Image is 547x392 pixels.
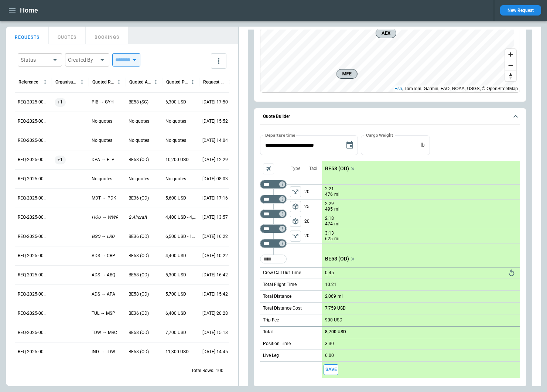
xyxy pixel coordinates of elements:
[325,282,336,287] p: 10:21
[165,214,196,221] p: 4,400 USD - 4,900 USD
[165,195,186,201] p: 5,600 USD
[325,317,342,323] p: 900 USD
[202,157,228,163] p: 08/22/2025 12:29
[129,272,149,278] p: BE58 (OD)
[129,253,149,259] p: BE58 (OD)
[129,79,151,85] div: Quoted Aircraft
[92,99,114,105] p: PIB → GYH
[165,176,186,182] p: No quotes
[188,77,198,87] button: Quoted Price column menu
[18,349,49,355] p: REQ-2025-000245
[165,291,186,297] p: 5,700 USD
[129,99,148,105] p: BE58 (SC)
[263,293,291,300] p: Total Distance
[225,77,235,87] button: Request Created At (UTC-05:00) column menu
[263,352,279,359] p: Live Leg
[92,234,114,240] p: GSO → LRD
[366,132,393,138] label: Cargo Weight
[290,231,301,242] button: left aligned
[342,138,357,153] button: Choose date, selected date is Aug 25, 2025
[18,99,49,105] p: REQ-2025-000258
[18,330,49,336] p: REQ-2025-000246
[202,99,228,105] p: 08/22/2025 17:50
[290,216,301,227] span: Type of sector
[129,330,149,336] p: BE58 (OD)
[304,229,322,243] p: 20
[202,176,228,182] p: 08/22/2025 08:03
[92,157,114,163] p: DPA → ELP
[291,166,300,172] p: Type
[165,253,186,259] p: 4,400 USD
[165,118,186,125] p: No quotes
[18,310,49,317] p: REQ-2025-000247
[379,30,393,37] span: AEX
[325,270,334,276] p: 0:45
[260,108,520,125] button: Quote Builder
[20,6,38,15] h1: Home
[216,368,223,374] p: 100
[340,70,354,78] span: MFE
[394,85,518,92] div: , TomTom, Garmin, FAO, NOAA, USGS, © OpenStreetMap
[325,216,334,221] p: 2:18
[202,330,228,336] p: 07/25/2025 15:13
[114,77,124,87] button: Quoted Route column menu
[324,364,338,375] button: Save
[505,60,516,71] button: Zoom out
[500,5,541,16] button: New Request
[129,214,147,221] p: 2 Aircraft
[129,291,149,297] p: BE58 (OD)
[263,282,297,288] p: Total Flight Time
[202,291,228,297] p: 07/31/2025 15:42
[309,166,317,172] p: Taxi
[165,234,196,240] p: 6,500 USD - 11,300 USD
[304,185,322,199] p: 20
[202,195,228,201] p: 08/19/2025 17:16
[129,118,149,125] p: No quotes
[129,176,149,182] p: No quotes
[92,118,112,125] p: No quotes
[55,79,77,85] div: Organisation
[202,234,228,240] p: 08/04/2025 16:22
[263,341,291,347] p: Position Time
[263,270,301,276] p: Crew Call Out Time
[55,93,66,112] span: +1
[165,330,186,336] p: 7,700 USD
[202,137,228,144] p: 08/22/2025 14:04
[325,191,333,198] p: 476
[260,195,287,204] div: Not found
[92,330,117,336] p: TDW → MRC
[260,180,287,189] div: Not found
[68,56,98,64] div: Created By
[304,200,322,214] p: 25
[263,114,290,119] h6: Quote Builder
[77,77,87,87] button: Organisation column menu
[325,206,333,212] p: 495
[394,86,402,91] a: Esri
[338,293,343,300] p: mi
[129,310,149,317] p: BE36 (OD)
[92,176,112,182] p: No quotes
[129,195,149,201] p: BE36 (OD)
[324,364,338,375] span: Save this aircraft quote and copy details to clipboard
[325,186,334,192] p: 2:21
[165,272,186,278] p: 5,300 USD
[92,291,115,297] p: ADS → APA
[165,349,189,355] p: 11,300 USD
[18,176,49,182] p: REQ-2025-000254
[290,201,301,212] span: Type of sector
[260,239,287,248] div: Not found
[92,253,115,259] p: ADS → CRP
[18,79,38,85] div: Reference
[92,137,112,144] p: No quotes
[322,161,520,378] div: scrollable content
[263,330,273,334] h6: Total
[325,341,334,347] p: 3:30
[263,163,274,174] span: Aircraft selection
[325,231,334,236] p: 3:13
[18,195,49,201] p: REQ-2025-000253
[86,27,129,44] button: BOOKINGS
[92,214,118,221] p: HOU → WWR
[325,294,336,299] p: 2,069
[290,186,301,197] button: left aligned
[265,132,295,138] label: Departure time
